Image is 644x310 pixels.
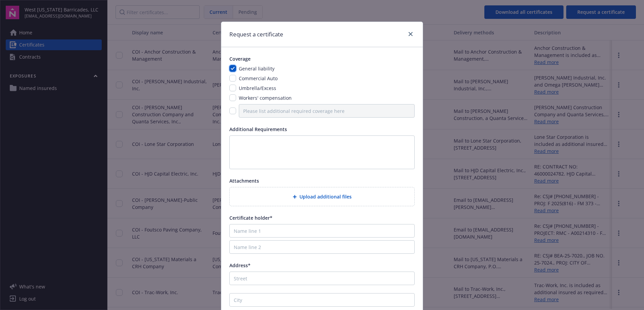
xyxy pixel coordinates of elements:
[229,187,415,206] div: Upload additional files
[239,65,275,72] span: General liability
[299,193,352,200] span: Upload additional files
[407,30,415,38] a: close
[229,126,287,132] span: Additional Requirements
[229,178,259,184] span: Attachments
[239,104,415,118] input: Please list additional required coverage here
[239,85,276,91] span: Umbrella/Excess
[229,240,415,254] input: Name line 2
[229,224,415,238] input: Name line 1
[239,75,278,82] span: Commercial Auto
[229,293,415,307] input: City
[229,215,272,221] span: Certificate holder*
[229,56,251,62] span: Coverage
[229,272,415,285] input: Street
[239,95,292,101] span: Workers' compensation
[229,30,283,39] h1: Request a certificate
[229,262,251,269] span: Address*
